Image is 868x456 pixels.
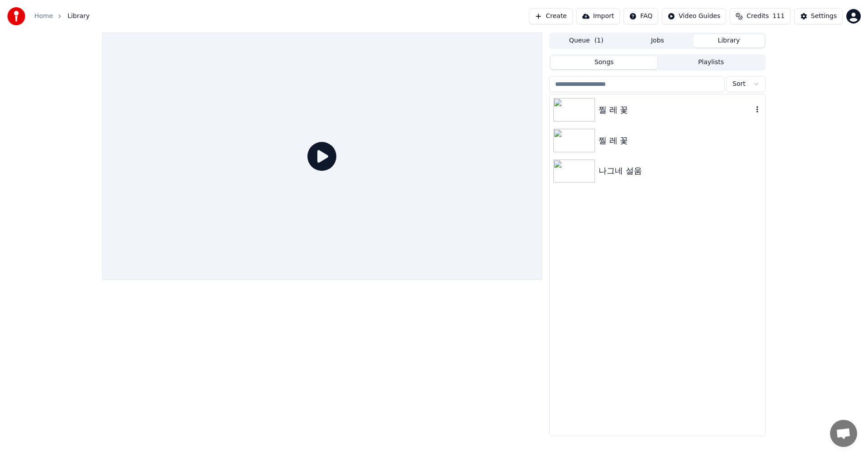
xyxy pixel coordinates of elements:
[34,12,53,21] a: Home
[529,8,573,24] button: Create
[662,8,726,24] button: Video Guides
[794,8,843,24] button: Settings
[693,34,764,47] button: Library
[599,103,753,116] div: 찔 레 꽃
[623,8,658,24] button: FAQ
[599,134,762,147] div: 찔 레 꽃
[7,7,25,25] img: youka
[576,8,620,24] button: Import
[599,165,762,177] div: 나그네 설움
[551,56,658,69] button: Songs
[551,34,622,47] button: Queue
[732,80,745,89] span: Sort
[657,56,764,69] button: Playlists
[730,8,790,24] button: Credits111
[830,420,857,447] a: 채팅 열기
[746,12,769,21] span: Credits
[34,12,90,21] nav: breadcrumb
[622,34,693,47] button: Jobs
[773,12,785,21] span: 111
[594,36,604,45] span: ( 1 )
[811,12,837,21] div: Settings
[67,12,90,21] span: Library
